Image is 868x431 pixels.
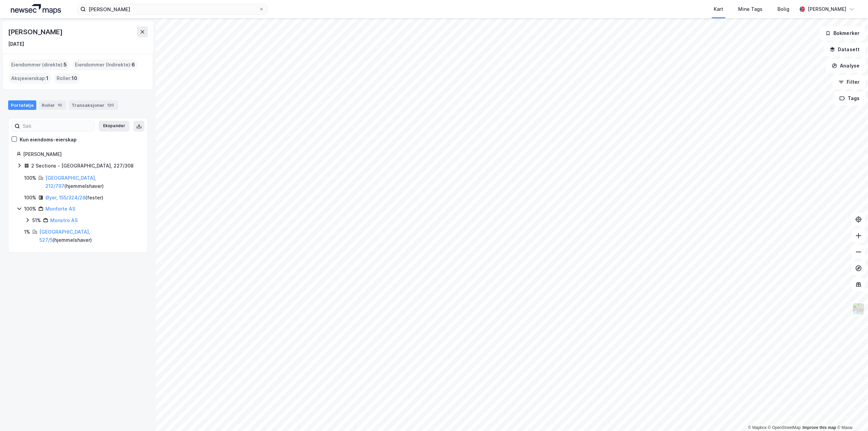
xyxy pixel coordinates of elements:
img: logo.a4113a55bc3d86da70a041830d287a7e.svg [11,4,61,14]
div: Mine Tags [738,5,763,13]
div: [PERSON_NAME] [23,150,139,158]
input: Søk på adresse, matrikkel, gårdeiere, leietakere eller personer [86,4,259,14]
div: ( hjemmelshaver ) [39,228,139,244]
a: Monforte AS [45,206,75,212]
div: Roller [39,100,66,110]
span: 10 [72,74,77,82]
div: 2 Sections - [GEOGRAPHIC_DATA], 227/308 [31,162,134,170]
span: 5 [64,61,67,69]
a: Monstro AS [50,217,78,223]
div: Roller : [54,73,80,84]
div: Bolig [777,5,789,13]
a: Øyer, 155/324/28 [45,195,85,200]
input: Søk [20,121,94,131]
div: Portefølje [8,100,36,110]
div: 100% [24,174,36,182]
button: Datasett [824,43,865,56]
div: Eiendommer (direkte) : [8,59,70,70]
div: 100% [24,205,36,213]
button: Ekspander [99,121,130,132]
span: 1 [46,74,48,82]
div: [PERSON_NAME] [808,5,846,13]
div: ( fester ) [45,194,103,202]
div: Kart [714,5,723,13]
a: [GEOGRAPHIC_DATA], 527/5 [39,229,90,243]
div: 1% [24,228,30,236]
div: Aksjeeierskap : [8,73,51,84]
div: Transaksjoner [69,100,118,110]
div: ( hjemmelshaver ) [45,174,139,190]
a: Mapbox [748,425,767,430]
div: 10 [56,102,63,109]
div: 51% [32,216,41,224]
button: Filter [833,75,865,89]
div: [DATE] [8,40,24,48]
div: Eiendommer (Indirekte) : [72,59,138,70]
button: Tags [834,92,865,105]
div: [PERSON_NAME] [8,26,64,37]
a: OpenStreetMap [768,425,801,430]
button: Bokmerker [820,26,865,40]
a: [GEOGRAPHIC_DATA], 212/797 [45,175,96,189]
a: Improve this map [803,425,836,430]
span: 6 [132,61,135,69]
div: Kun eiendoms-eierskap [20,136,77,144]
img: Z [852,302,865,315]
div: 120 [106,102,115,109]
div: 100% [24,194,36,202]
button: Analyse [826,59,865,73]
iframe: Chat Widget [834,398,868,431]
